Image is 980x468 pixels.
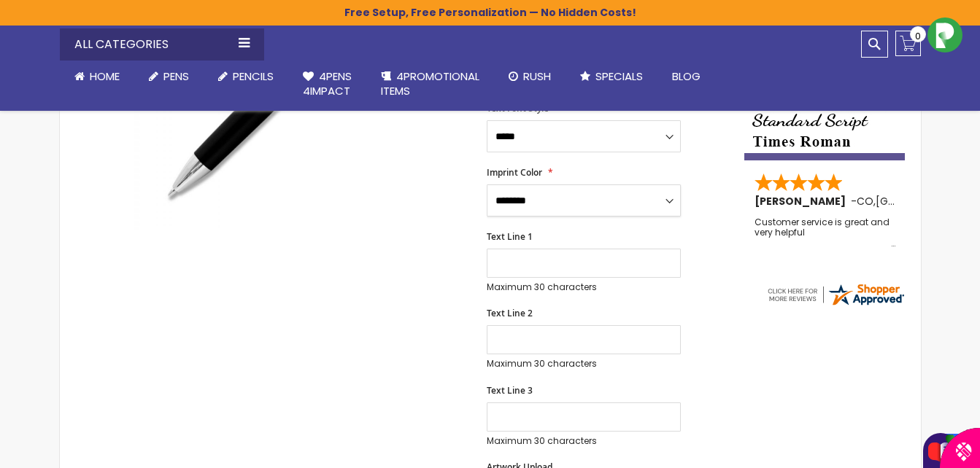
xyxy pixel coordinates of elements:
a: 4Pens4impact [288,61,366,108]
p: Maximum 30 characters [487,435,681,447]
span: Pens [163,69,189,84]
a: 4pens.com certificate URL [765,298,906,311]
div: Customer service is great and very helpful [755,217,896,249]
img: 4pens.com widget logo [765,281,906,308]
span: Pencils [233,69,274,84]
span: Blog [672,69,701,84]
p: Maximum 30 characters [487,358,681,370]
span: Home [90,69,120,84]
a: Pencils [204,61,288,93]
span: Rush [523,69,551,84]
span: Text Line 1 [487,230,533,243]
span: Specials [595,69,643,84]
span: Text Line 2 [487,307,533,319]
a: Rush [494,61,566,93]
span: 4Pens 4impact [303,69,352,98]
a: Home [60,61,134,93]
span: [PERSON_NAME] [755,194,851,208]
div: All Categories [60,28,264,61]
p: Maximum 30 characters [487,281,681,293]
a: Specials [566,61,657,93]
span: 4PROMOTIONAL ITEMS [381,69,479,98]
a: Pens [134,61,204,93]
a: 0 [895,31,921,56]
span: CO [857,194,873,208]
a: 4PROMOTIONALITEMS [366,61,494,108]
span: Text Font Style [487,102,549,114]
span: 0 [915,29,921,43]
span: Imprint Color [487,166,542,179]
a: Blog [657,61,715,93]
span: Text Line 3 [487,384,533,397]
